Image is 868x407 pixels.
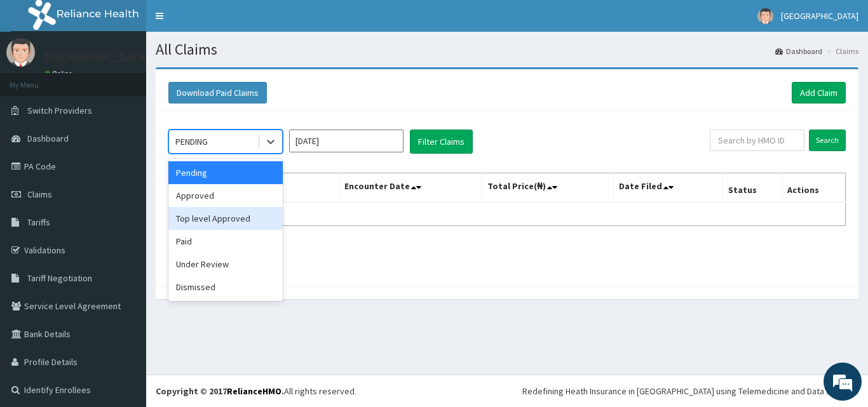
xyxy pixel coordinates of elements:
th: Encounter Date [339,173,482,203]
div: PENDING [175,135,208,148]
div: Pending [168,161,283,184]
th: Total Price(₦) [482,173,614,203]
th: Status [723,173,782,203]
a: Online [44,69,75,78]
th: Actions [782,173,845,203]
h1: All Claims [156,41,858,58]
span: Claims [27,189,52,200]
span: Tariffs [27,217,50,228]
input: Search by HMO ID [710,130,804,151]
a: Dashboard [775,46,822,57]
div: Redefining Heath Insurance in [GEOGRAPHIC_DATA] using Telemedicine and Data Science! [522,385,858,397]
input: Search [809,130,846,151]
a: Add Claim [792,82,846,103]
span: [GEOGRAPHIC_DATA] [781,10,858,22]
img: User Image [6,38,35,67]
button: Filter Claims [410,130,473,154]
div: Approved [168,184,283,207]
span: Dashboard [27,133,69,144]
input: Select Month and Year [289,130,403,152]
p: [GEOGRAPHIC_DATA] [44,51,149,63]
div: Under Review [168,253,283,276]
li: Claims [824,46,858,57]
div: Paid [168,230,283,253]
div: Top level Approved [168,207,283,230]
th: Date Filed [614,173,723,203]
strong: Copyright © 2017 . [156,385,284,397]
button: Download Paid Claims [168,82,267,103]
span: Switch Providers [27,105,92,116]
img: User Image [757,8,773,24]
div: Dismissed [168,276,283,298]
footer: All rights reserved. [146,375,868,407]
a: RelianceHMO [227,385,281,397]
span: Tariff Negotiation [27,272,92,284]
